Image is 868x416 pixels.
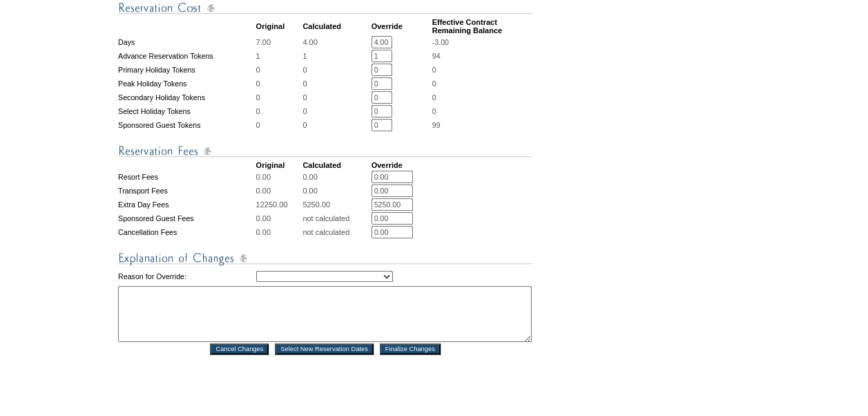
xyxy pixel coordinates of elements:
[432,52,441,60] span: 94
[256,119,302,131] td: 0
[302,226,369,238] td: not calculated
[256,212,302,225] td: 0.00
[432,121,441,129] span: 99
[118,268,255,285] td: Reason for Override:
[118,119,255,131] td: Sponsored Guest Tokens
[210,343,269,354] input: Cancel Changes
[302,50,369,62] td: 1
[302,185,369,197] td: 0.00
[256,36,302,48] td: 7.00
[302,171,369,183] td: 0.00
[118,64,255,76] td: Primary Holiday Tokens
[256,77,302,90] td: 0
[256,105,302,117] td: 0
[256,171,302,183] td: 0.00
[256,185,302,197] td: 0.00
[432,38,449,46] span: -3.00
[256,91,302,104] td: 0
[302,161,369,169] td: Calculated
[275,343,374,354] input: Select New Reservation Dates
[118,77,255,90] td: Peak Holiday Tokens
[302,18,369,35] td: Calculated
[118,198,255,211] td: Extra Day Fees
[118,105,255,117] td: Select Holiday Tokens
[302,212,369,225] td: not calculated
[302,64,369,76] td: 0
[302,105,369,117] td: 0
[118,249,532,267] img: Explanation of Changes
[118,91,255,104] td: Secondary Holiday Tokens
[118,171,255,183] td: Resort Fees
[302,119,369,131] td: 0
[256,64,302,76] td: 0
[432,18,532,35] td: Effective Contract Remaining Balance
[256,161,302,169] td: Original
[302,77,369,90] td: 0
[118,142,532,160] img: Reservation Fees
[432,66,436,74] span: 0
[256,198,302,211] td: 12250.00
[372,18,431,35] td: Override
[256,50,302,62] td: 1
[432,79,436,88] span: 0
[302,36,369,48] td: 4.00
[256,18,302,35] td: Original
[256,226,302,238] td: 0.00
[432,107,436,115] span: 0
[302,198,369,211] td: 5250.00
[302,91,369,104] td: 0
[432,93,436,102] span: 0
[118,185,255,197] td: Transport Fees
[380,343,441,354] input: Finalize Changes
[118,212,255,225] td: Sponsored Guest Fees
[118,50,255,62] td: Advance Reservation Tokens
[118,36,255,48] td: Days
[372,161,431,169] td: Override
[118,226,255,238] td: Cancellation Fees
